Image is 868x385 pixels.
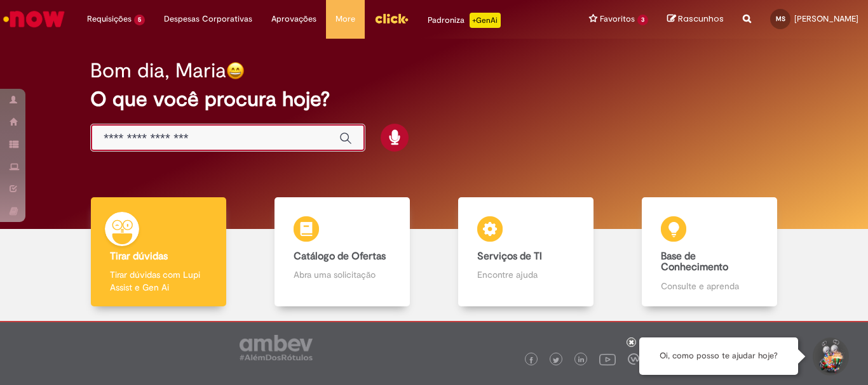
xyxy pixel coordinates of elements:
[794,13,858,24] span: [PERSON_NAME]
[90,88,778,110] h2: O que você procura hoje?
[578,356,585,364] img: logo_footer_linkedin.png
[374,9,409,28] img: click_logo_yellow_360x200.png
[639,337,798,375] div: Oi, como posso te ajudar hoje?
[428,13,501,28] div: Padroniza
[661,280,757,292] p: Consulte e aprenda
[599,351,616,367] img: logo_footer_youtube.png
[553,357,559,363] img: logo_footer_twitter.png
[776,15,785,23] span: MS
[477,268,574,281] p: Encontre ajuda
[164,13,252,25] span: Despesas Corporativas
[336,13,355,25] span: More
[661,250,728,274] b: Base de Conhecimento
[67,197,250,307] a: Tirar dúvidas Tirar dúvidas com Lupi Assist e Gen Ai
[294,268,390,281] p: Abra uma solicitação
[271,13,316,25] span: Aprovações
[528,357,534,363] img: logo_footer_facebook.png
[1,6,67,32] img: ServiceNow
[294,250,386,263] b: Catálogo de Ofertas
[600,13,635,25] span: Favoritos
[470,13,501,28] p: +GenAi
[434,197,618,307] a: Serviços de TI Encontre ajuda
[240,335,313,360] img: logo_footer_ambev_rotulo_gray.png
[110,250,168,263] b: Tirar dúvidas
[811,337,849,375] button: Iniciar Conversa de Suporte
[250,197,434,307] a: Catálogo de Ofertas Abra uma solicitação
[90,60,226,82] h2: Bom dia, Maria
[134,15,145,25] span: 5
[628,353,639,365] img: logo_footer_workplace.png
[226,62,245,80] img: happy-face.png
[477,250,542,263] b: Serviços de TI
[618,197,801,307] a: Base de Conhecimento Consulte e aprenda
[110,268,207,294] p: Tirar dúvidas com Lupi Assist e Gen Ai
[678,13,724,25] span: Rascunhos
[667,13,724,25] a: Rascunhos
[87,13,132,25] span: Requisições
[637,15,648,25] span: 3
